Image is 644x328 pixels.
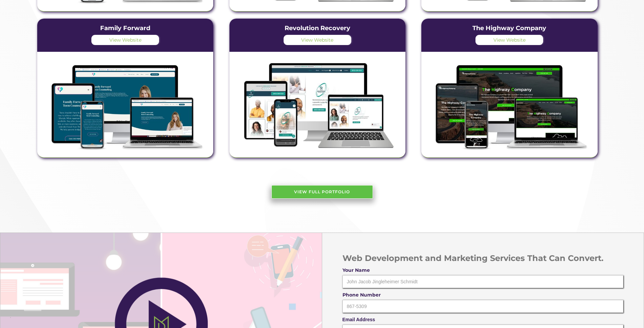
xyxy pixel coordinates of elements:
input: John Jacob Jingleheimer Schmidt [342,275,624,288]
div: View Website [475,35,543,45]
h3: Revolution Recovery [229,19,405,33]
input: 867-5309 [342,300,624,313]
a: View Full Portfolio [271,185,373,199]
a: The Highway CompanyView Website [421,19,597,157]
label: Email Address [342,316,624,323]
label: Phone Number [342,291,624,298]
h3: The Highway Company [421,19,597,33]
a: Family ForwardView Website [37,19,213,157]
div: View Website [284,35,351,45]
a: Revolution RecoveryView Website [229,19,405,157]
strong: Web Development and Marketing Services That Can Convert. [342,253,603,263]
div: View Website [91,35,159,45]
h3: Family Forward [37,19,213,33]
label: Your Name [342,267,624,274]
